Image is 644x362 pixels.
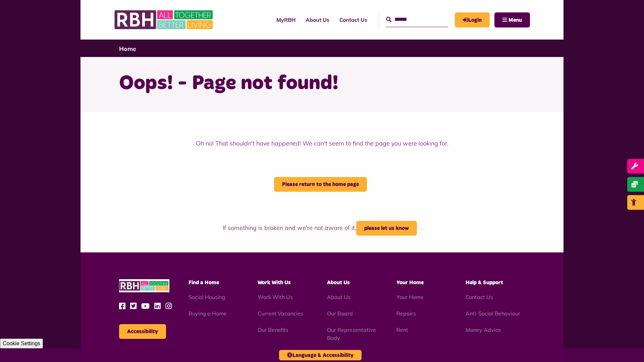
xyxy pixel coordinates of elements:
a: Anti-Social Behaviour [466,310,520,317]
a: Current Vacancies [258,310,303,317]
a: Rent [396,326,408,333]
a: Contact Us [334,11,372,29]
a: Buying a Home [189,310,227,317]
a: MyRBH [455,12,490,27]
span: Menu [508,17,522,23]
a: Your Home [396,294,424,300]
button: Navigation [494,12,530,27]
span: Your Home [396,280,424,285]
a: Home [119,45,136,53]
a: Contact Us [466,294,493,300]
a: About Us [327,294,351,300]
a: Work With Us [258,294,293,300]
a: Please return to the home page [274,177,367,192]
a: Our Representative Body [327,326,376,341]
button: Accessibility [119,324,166,339]
a: Our Board [327,310,353,317]
a: About Us [301,11,334,29]
h1: Oops! - Page not found! [119,70,525,97]
a: Repairs [396,310,416,317]
button: Language & Accessibility [279,350,362,360]
iframe: Netcall Web Assistant for live chat [614,332,644,362]
a: Money Advice [466,326,501,333]
p: Oh no! That shouldn't have happened! We can't seem to find the page you were looking for. [114,139,530,148]
img: RBH [119,279,169,292]
span: Help & Support [466,280,503,285]
span: Find a Home [189,280,219,285]
a: Our Benefits [258,326,288,333]
span: About Us [327,280,350,285]
span: Work With Us [258,280,291,285]
a: MyRBH [271,11,301,29]
a: please let us know [356,221,417,236]
span: If something is broken and we're not aware of it, . [223,224,422,232]
img: RBH [114,7,215,33]
a: Social Housing [189,294,225,300]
